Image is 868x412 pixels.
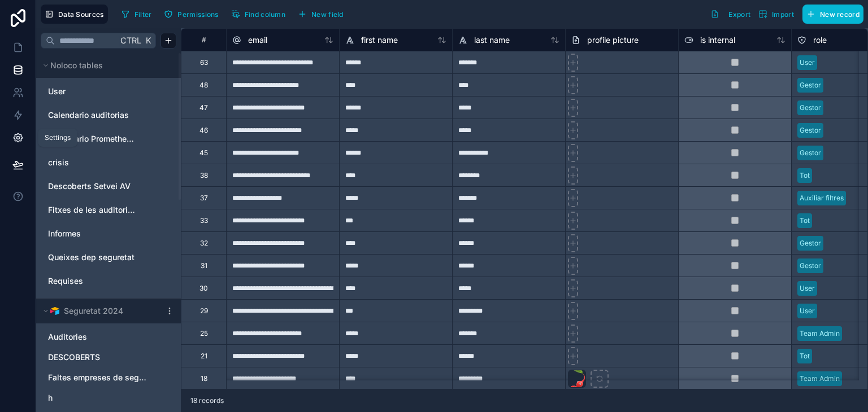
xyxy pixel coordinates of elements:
[177,10,218,19] span: Permissions
[294,6,348,23] button: New field
[706,5,754,24] button: Export
[800,103,821,113] div: Gestor
[48,181,131,192] span: Descoberts Setvei AV
[802,5,863,24] button: New record
[199,126,208,135] div: 46
[199,103,208,112] div: 47
[800,170,810,181] div: Tot
[48,228,81,239] span: Informes
[800,148,821,158] div: Gestor
[45,133,71,142] div: Settings
[800,216,810,226] div: Tot
[728,10,750,19] span: Export
[800,261,821,271] div: Gestor
[48,204,135,216] a: Fitxes de les auditories
[43,248,174,266] div: Queixes dep seguretat
[200,194,208,203] div: 37
[48,275,135,287] a: Requises
[474,34,510,46] span: last name
[800,125,821,135] div: Gestor
[587,34,639,46] span: profile picture
[43,106,174,124] div: Calendario auditorias
[48,133,135,144] a: Calendario Prometheus
[50,60,103,71] span: Noloco tables
[190,36,218,44] div: #
[43,82,174,100] div: User
[160,6,222,23] button: Permissions
[48,157,135,168] a: crisis
[700,34,735,46] span: is internal
[201,261,207,270] div: 31
[48,331,87,343] span: Auditories
[41,5,108,24] button: Data Sources
[199,81,208,90] div: 48
[48,331,146,343] a: Auditories
[800,283,815,293] div: User
[48,109,129,121] span: Calendario auditorias
[772,10,794,19] span: Import
[48,275,83,287] span: Requises
[43,130,174,148] div: Calendario Prometheus
[248,34,267,46] span: email
[190,396,224,405] span: 18 records
[200,239,208,248] div: 32
[48,392,146,404] a: h
[43,201,174,219] div: Fitxes de les auditories
[43,389,174,407] div: h
[245,10,285,19] span: Find column
[48,181,135,192] a: Descoberts Setvei AV
[200,171,208,180] div: 38
[200,58,208,67] div: 63
[800,306,815,316] div: User
[43,369,174,387] div: Faltes empreses de seguretat
[43,348,174,366] div: DESCOBERTS
[48,252,134,263] span: Queixes dep seguretat
[48,86,66,97] span: User
[201,374,207,383] div: 18
[41,303,160,319] button: Airtable LogoSeguretat 2024
[800,328,840,339] div: Team Admin
[50,306,59,315] img: Airtable Logo
[200,216,208,225] div: 33
[361,34,398,46] span: first name
[48,352,146,363] a: DESCOBERTS
[800,193,844,203] div: Auxiliar filtres
[58,10,104,19] span: Data Sources
[48,228,135,239] a: Informes
[48,352,100,363] span: DESCOBERTS
[800,351,810,361] div: Tot
[227,6,289,23] button: Find column
[199,148,208,157] div: 45
[820,10,860,19] span: New record
[134,10,152,19] span: Filter
[311,10,344,19] span: New field
[64,305,123,317] span: Seguretat 2024
[800,58,815,68] div: User
[48,109,135,121] a: Calendario auditorias
[43,272,174,290] div: Requises
[43,177,174,195] div: Descoberts Setvei AV
[48,392,53,404] span: h
[201,352,207,361] div: 21
[798,5,863,24] a: New record
[800,374,840,384] div: Team Admin
[800,238,821,248] div: Gestor
[200,329,208,338] div: 25
[43,328,174,346] div: Auditories
[800,80,821,90] div: Gestor
[48,252,135,263] a: Queixes dep seguretat
[754,5,798,24] button: Import
[48,86,135,97] a: User
[43,225,174,243] div: Informes
[144,37,152,45] span: K
[119,33,142,47] span: Ctrl
[43,154,174,172] div: crisis
[41,58,170,73] button: Noloco tables
[813,34,827,46] span: role
[200,306,208,315] div: 29
[48,157,69,168] span: crisis
[48,372,146,383] a: Faltes empreses de seguretat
